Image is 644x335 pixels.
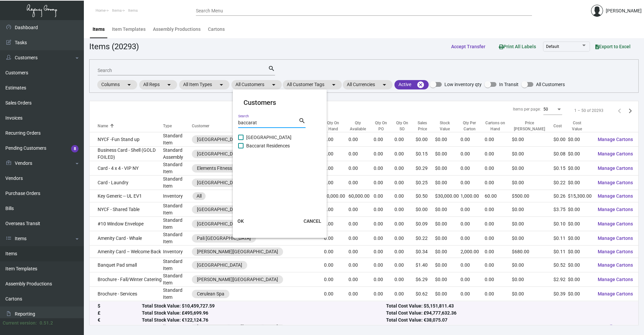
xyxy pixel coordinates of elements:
span: [GEOGRAPHIC_DATA] [246,133,291,141]
button: OK [230,215,252,227]
div: Current version: [3,320,37,327]
button: CANCEL [298,215,327,227]
mat-icon: search [299,117,306,125]
span: OK [237,218,244,224]
span: Baccarat Residences [246,142,290,150]
div: 0.51.2 [40,320,53,327]
mat-card-title: Customers [244,97,316,108]
span: CANCEL [304,218,321,224]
